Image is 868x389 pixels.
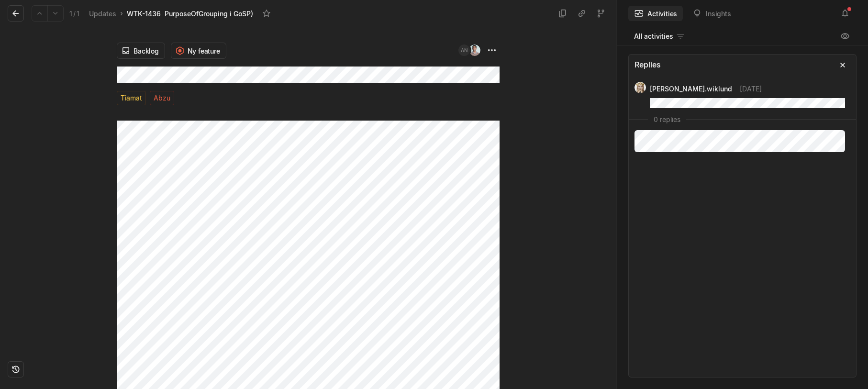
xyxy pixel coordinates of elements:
div: 1 1 [69,9,79,19]
div: 0 replies [654,114,680,124]
span: [PERSON_NAME].wiklund [650,84,732,94]
div: › [120,9,123,18]
div: Replies [634,59,661,71]
span: Abzu [154,91,170,105]
span: AN [461,44,467,56]
button: All activities [628,29,691,44]
div: WTK-1436 [127,9,161,19]
span: Tiamat [121,91,142,105]
span: [DATE] [740,84,762,94]
img: c068d84d-4c40-4fcc-83a0-af403799b5c0.png [634,82,646,93]
span: / [73,10,76,18]
button: Ny feature [171,43,226,59]
div: PurposeOfGrouping i GoSP) [165,9,253,19]
a: Updates [87,7,118,20]
button: Insights [687,6,736,21]
span: All activities [634,31,673,41]
button: Activities [628,6,683,21]
img: ba7d828d-c47e-498c-9b1b-de3b5fdc6475.jpeg [469,44,480,56]
span: Ny feature [188,46,220,56]
button: Backlog [117,43,165,59]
